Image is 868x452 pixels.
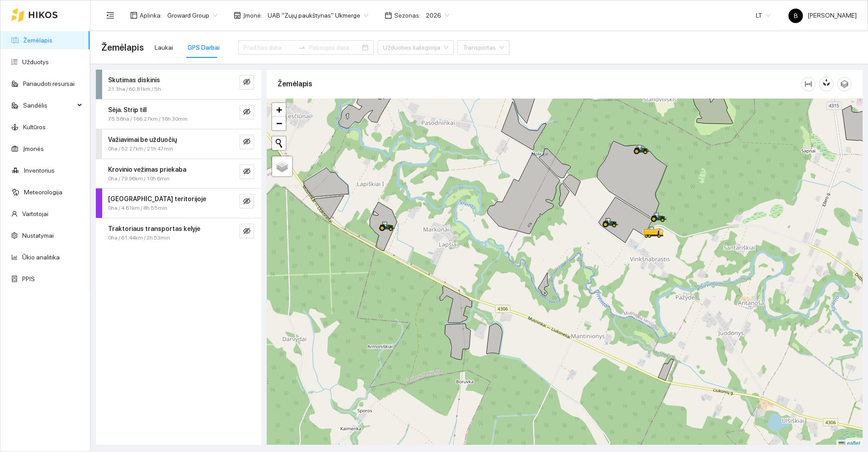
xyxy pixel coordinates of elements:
[272,156,292,176] a: Layers
[394,10,420,20] span: Sezonas :
[106,11,114,19] span: menu-fold
[234,12,241,19] span: shop
[278,71,801,97] div: Žemėlapis
[243,168,250,176] span: eye-invisible
[426,9,449,22] span: 2026
[108,174,170,183] span: 0ha / 79.96km / 10h 6min
[243,10,262,20] span: Įmonė :
[272,117,286,130] a: Zoom out
[243,138,250,146] span: eye-invisible
[22,275,35,282] a: PPIS
[385,12,392,19] span: calendar
[268,9,368,22] span: UAB "Zujų paukštynas" Ukmerge
[309,42,360,52] input: Pabaigos data
[272,103,286,117] a: Zoom in
[108,234,170,242] span: 0ha / 61.44km / 2h 53min
[240,194,254,208] button: eye-invisible
[108,76,160,84] strong: Skutimas diskinis
[298,44,306,51] span: to
[243,198,250,206] span: eye-invisible
[96,218,261,248] div: Traktoriaus transportas kelyje0ha / 61.44km / 2h 53mineye-invisible
[23,123,46,131] a: Kultūros
[155,42,173,52] div: Laukai
[108,195,206,202] strong: [GEOGRAPHIC_DATA] teritorijoje
[108,225,200,232] strong: Traktoriaus transportas kelyje
[108,136,177,143] strong: Važiavimai be užduočių
[23,37,52,44] a: Žemėlapis
[108,166,186,173] strong: Krovinio vežimas priekaba
[243,227,250,236] span: eye-invisible
[108,204,167,212] span: 0ha / 4.61km / 8h 55min
[23,96,75,114] span: Sandėlis
[22,232,54,239] a: Nustatymai
[243,78,250,87] span: eye-invisible
[839,440,860,447] a: Leaflet
[22,254,60,261] a: Ūkio analitika
[96,188,261,218] div: [GEOGRAPHIC_DATA] teritorijoje0ha / 4.61km / 8h 55mineye-invisible
[24,167,55,174] a: Inventorius
[24,188,62,196] a: Meteorologija
[298,44,306,51] span: swap-right
[276,118,282,129] span: −
[240,165,254,179] button: eye-invisible
[188,42,220,52] div: GPS Darbai
[108,106,146,113] strong: Sėja. Strip till
[240,105,254,119] button: eye-invisible
[788,12,857,19] span: [PERSON_NAME]
[244,42,295,52] input: Pradžios data
[108,115,188,123] span: 75.56ha / 166.27km / 16h 30min
[130,12,137,19] span: layout
[140,10,162,20] span: Aplinka :
[756,9,770,22] span: LT
[276,104,282,115] span: +
[96,99,261,129] div: Sėja. Strip till75.56ha / 166.27km / 16h 30mineye-invisible
[22,58,49,66] a: Užduotys
[101,6,119,24] button: menu-fold
[240,224,254,238] button: eye-invisible
[272,137,286,150] button: Initiate a new search
[243,108,250,117] span: eye-invisible
[801,77,816,91] button: column-width
[802,80,815,88] span: column-width
[794,9,798,23] span: B
[96,70,261,99] div: Skutimas diskinis21.3ha / 60.81km / 5heye-invisible
[240,75,254,89] button: eye-invisible
[101,40,144,55] span: Žemėlapis
[167,9,217,22] span: Groward Group
[22,210,48,217] a: Vartotojai
[96,159,261,188] div: Krovinio vežimas priekaba0ha / 79.96km / 10h 6mineye-invisible
[108,85,161,94] span: 21.3ha / 60.81km / 5h
[96,129,261,159] div: Važiavimai be užduočių0ha / 52.27km / 21h 47mineye-invisible
[108,145,173,153] span: 0ha / 52.27km / 21h 47min
[240,135,254,149] button: eye-invisible
[23,80,75,87] a: Panaudoti resursai
[23,145,44,152] a: Įmonės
